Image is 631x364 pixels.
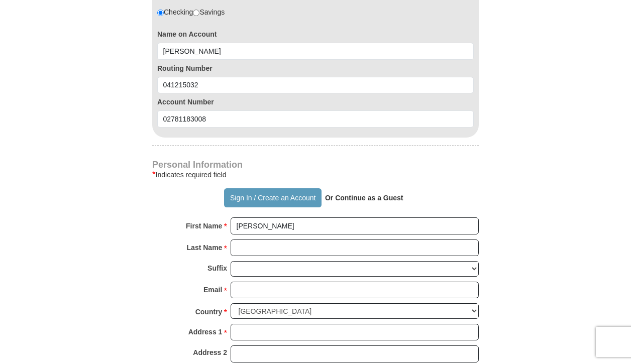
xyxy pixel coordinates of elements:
[157,63,474,73] label: Routing Number
[186,219,222,233] strong: First Name
[224,188,321,207] button: Sign In / Create an Account
[152,161,479,169] h4: Personal Information
[157,97,474,107] label: Account Number
[195,305,223,319] strong: Country
[203,283,222,297] strong: Email
[157,29,474,39] label: Name on Account
[325,194,403,202] strong: Or Continue as a Guest
[188,325,223,339] strong: Address 1
[157,7,225,17] div: Checking Savings
[193,345,227,359] strong: Address 2
[207,261,227,275] strong: Suffix
[187,240,223,255] strong: Last Name
[152,169,479,181] div: Indicates required field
